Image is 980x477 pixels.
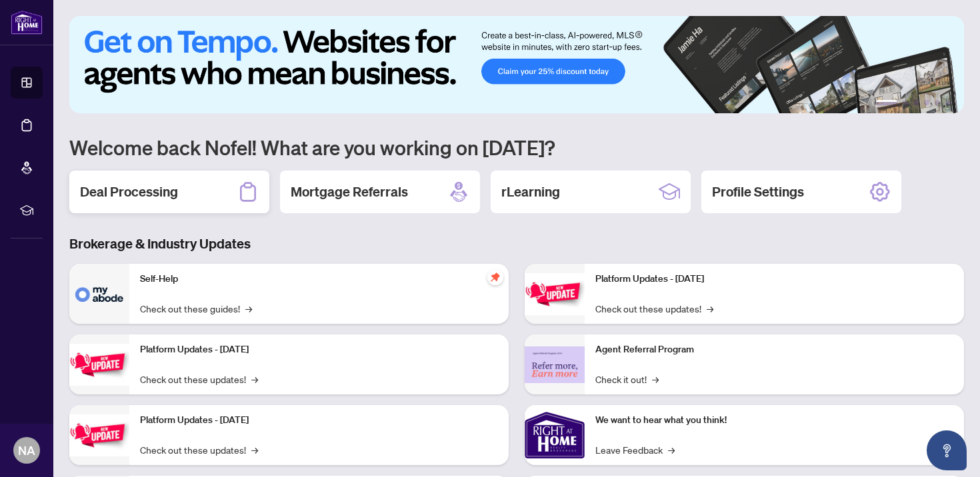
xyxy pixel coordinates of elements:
[595,301,713,316] a: Check out these updates!→
[140,372,258,386] a: Check out these updates!→
[291,183,408,201] h2: Mortgage Referrals
[251,372,258,386] span: →
[69,135,964,160] h1: Welcome back Nofel! What are you working on [DATE]?
[18,441,35,460] span: NA
[935,100,940,105] button: 5
[525,405,585,465] img: We want to hear what you think!
[69,16,964,113] img: Slide 0
[903,100,908,105] button: 2
[525,346,585,383] img: Agent Referral Program
[69,235,964,253] h3: Brokerage & Industry Updates
[251,442,258,457] span: →
[69,344,129,386] img: Platform Updates - September 16, 2025
[712,183,804,201] h2: Profile Settings
[707,301,713,316] span: →
[80,183,178,201] h2: Deal Processing
[927,430,967,470] button: Open asap
[501,183,560,201] h2: rLearning
[924,100,929,105] button: 4
[595,442,675,457] a: Leave Feedback→
[69,264,129,324] img: Self-Help
[140,442,258,457] a: Check out these updates!→
[140,342,498,357] p: Platform Updates - [DATE]
[525,273,585,315] img: Platform Updates - June 23, 2025
[913,100,919,105] button: 3
[487,269,503,285] span: pushpin
[876,100,897,105] button: 1
[595,372,659,386] a: Check it out!→
[140,413,498,428] p: Platform Updates - [DATE]
[595,342,953,357] p: Agent Referral Program
[69,414,129,456] img: Platform Updates - July 21, 2025
[945,100,951,105] button: 6
[595,413,953,428] p: We want to hear what you think!
[652,372,659,386] span: →
[595,272,953,286] p: Platform Updates - [DATE]
[668,442,675,457] span: →
[140,272,498,286] p: Self-Help
[245,301,252,316] span: →
[140,301,252,316] a: Check out these guides!→
[11,10,43,35] img: logo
